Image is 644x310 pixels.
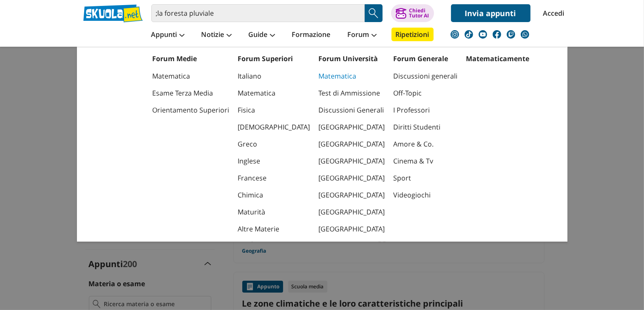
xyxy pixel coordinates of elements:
a: Matematicamente [466,54,530,63]
a: Inglese [238,152,310,169]
div: Chiedi Tutor AI [409,8,429,18]
a: [GEOGRAPHIC_DATA] [319,169,385,186]
a: Invia appunti [451,4,531,22]
a: Discussioni generali [394,68,458,85]
a: Forum [346,28,379,43]
a: [GEOGRAPHIC_DATA] [319,186,385,203]
a: Ripetizioni [392,28,434,41]
button: Search Button [365,4,383,22]
a: Appunti [149,28,187,43]
a: Discussioni Generali [319,101,385,118]
button: ChiediTutor AI [391,4,434,22]
a: Notizie [199,28,234,43]
img: WhatsApp [521,30,529,39]
img: tiktok [465,30,473,39]
a: Accedi [543,4,561,22]
a: Greco [238,135,310,152]
a: [DEMOGRAPHIC_DATA] [238,118,310,135]
a: Chimica [238,186,310,203]
a: Esame Terza Media [153,85,230,101]
a: Italiano [238,68,310,85]
a: [GEOGRAPHIC_DATA] [319,203,385,220]
a: Orientamento Superiori [153,101,230,118]
input: Cerca appunti, riassunti o versioni [151,4,365,22]
a: [GEOGRAPHIC_DATA] [319,118,385,135]
span: Forum Superiori [238,54,293,63]
a: Amore & Co. [394,135,458,152]
a: I Professori [394,101,458,118]
a: Formazione [290,28,333,43]
a: Test di Ammissione [319,85,385,101]
a: Matematica [238,85,310,101]
a: [GEOGRAPHIC_DATA] [319,135,385,152]
a: Videogiochi [394,186,458,203]
a: [GEOGRAPHIC_DATA] [319,220,385,237]
a: Sport [394,169,458,186]
a: Cinema & Tv [394,152,458,169]
a: Francese [238,169,310,186]
a: Altre Materie [238,220,310,237]
img: facebook [493,30,501,39]
img: twitch [507,30,515,39]
img: instagram [451,30,459,39]
a: Maturità [238,203,310,220]
a: Matematica [319,68,385,85]
img: Cerca appunti, riassunti o versioni [367,7,380,20]
a: Fisica [238,101,310,118]
span: Forum Medie [153,54,197,63]
a: Diritti Studenti [394,118,458,135]
a: Guide [247,28,277,43]
span: Forum Generale [394,54,448,63]
a: Matematica [153,68,230,85]
a: Off-Topic [394,85,458,101]
span: Forum Università [319,54,378,63]
a: [GEOGRAPHIC_DATA] [319,152,385,169]
img: youtube [479,30,487,39]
